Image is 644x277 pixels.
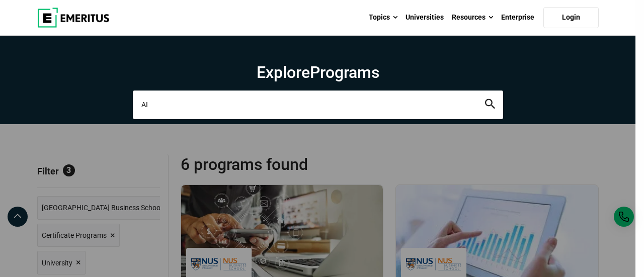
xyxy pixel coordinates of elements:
a: search [485,102,495,111]
h1: Explore [133,62,503,82]
button: search [485,99,495,111]
span: Programs [310,63,379,82]
input: search-page [133,90,503,119]
a: Login [543,7,599,28]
